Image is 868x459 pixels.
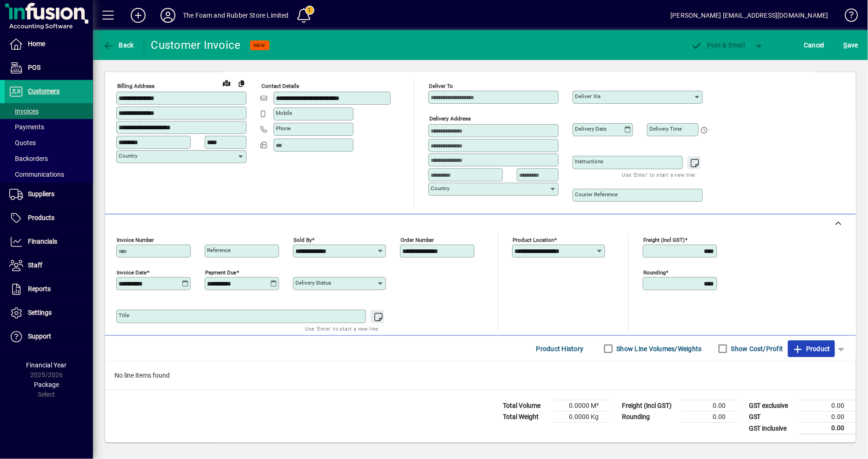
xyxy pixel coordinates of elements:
[28,64,40,71] span: POS
[306,323,379,334] mat-hint: Use 'Enter' to start a new line
[28,309,52,316] span: Settings
[5,103,93,119] a: Invoices
[431,185,449,192] mat-label: Country
[643,269,666,276] mat-label: Rounding
[123,7,153,24] button: Add
[575,126,607,132] mat-label: Delivery date
[429,83,453,89] mat-label: Deliver To
[28,261,42,269] span: Staff
[276,125,291,132] mat-label: Phone
[536,341,584,356] span: Product History
[844,41,848,49] span: S
[800,400,856,412] td: 0.00
[5,230,93,253] a: Financials
[153,7,183,24] button: Profile
[205,269,236,276] mat-label: Payment due
[687,37,750,53] button: Post & Email
[234,76,249,91] button: Copy to Delivery address
[5,56,93,80] a: POS
[119,312,129,319] mat-label: Title
[28,40,45,47] span: Home
[708,41,712,49] span: P
[28,333,51,340] span: Support
[649,126,682,132] mat-label: Delivery time
[5,135,93,151] a: Quotes
[5,166,93,182] a: Communications
[5,151,93,166] a: Backorders
[498,412,554,423] td: Total Weight
[103,41,134,49] span: Back
[28,285,51,293] span: Reports
[800,423,856,434] td: 0.00
[5,206,93,230] a: Products
[183,8,289,23] div: The Foam and Rubber Store Limited
[151,38,241,53] div: Customer Invoice
[615,344,702,353] label: Show Line Volumes/Weights
[617,400,681,412] td: Freight (incl GST)
[800,412,856,423] td: 0.00
[5,325,93,348] a: Support
[575,158,603,165] mat-label: Instructions
[28,87,60,95] span: Customers
[575,191,618,198] mat-label: Courier Reference
[681,412,737,423] td: 0.00
[207,247,231,253] mat-label: Reference
[744,423,800,434] td: GST inclusive
[5,278,93,301] a: Reports
[5,254,93,277] a: Staff
[5,33,93,56] a: Home
[793,341,830,356] span: Product
[5,183,93,206] a: Suppliers
[276,110,292,116] mat-label: Mobile
[554,412,610,423] td: 0.0000 Kg
[254,42,266,48] span: NEW
[9,139,36,146] span: Quotes
[841,37,861,53] button: Save
[219,75,234,90] a: View on map
[117,237,154,243] mat-label: Invoice number
[498,400,554,412] td: Total Volume
[622,169,695,180] mat-hint: Use 'Enter' to start a new line
[802,37,827,53] button: Cancel
[554,400,610,412] td: 0.0000 M³
[28,190,54,198] span: Suppliers
[729,344,783,353] label: Show Cost/Profit
[5,301,93,325] a: Settings
[105,361,856,390] div: No line items found
[513,237,554,243] mat-label: Product location
[681,400,737,412] td: 0.00
[5,119,93,135] a: Payments
[119,153,137,159] mat-label: Country
[533,340,588,357] button: Product History
[27,361,67,369] span: Financial Year
[643,237,685,243] mat-label: Freight (incl GST)
[575,93,601,100] mat-label: Deliver via
[9,107,39,115] span: Invoices
[295,279,331,286] mat-label: Delivery status
[28,214,54,221] span: Products
[100,37,136,53] button: Back
[294,237,312,243] mat-label: Sold by
[844,38,858,53] span: ave
[34,381,59,388] span: Package
[671,8,828,23] div: [PERSON_NAME] [EMAIL_ADDRESS][DOMAIN_NAME]
[744,412,800,423] td: GST
[9,171,64,178] span: Communications
[93,37,144,53] app-page-header-button: Back
[838,2,856,32] a: Knowledge Base
[691,41,745,49] span: ost & Email
[28,238,57,245] span: Financials
[117,269,147,276] mat-label: Invoice date
[401,237,434,243] mat-label: Order number
[9,155,48,162] span: Backorders
[9,123,44,131] span: Payments
[788,340,835,357] button: Product
[617,412,681,423] td: Rounding
[804,38,825,53] span: Cancel
[744,400,800,412] td: GST exclusive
